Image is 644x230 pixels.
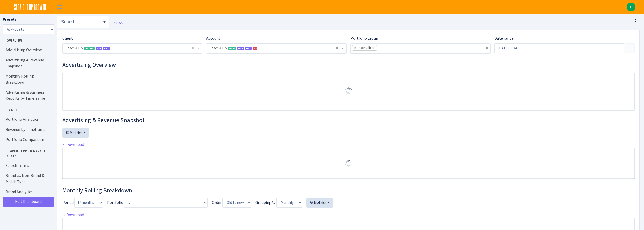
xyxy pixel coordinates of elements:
[113,21,123,25] a: Back
[3,87,53,104] a: Advertising & Business Reports by Timeframe
[344,87,352,95] img: Preloader
[486,46,488,51] span: Remove all items
[103,47,110,50] span: AMC
[3,55,53,71] a: Advertising & Revenue Snapshot
[272,200,276,205] i: Avg. daily only for these metrics:<br> Sessions<br> Units<br> Revenue<br> Spend<br> Sales<br> Cli...
[53,3,66,11] button: Toggle navigation
[3,106,53,112] span: By ASIN
[3,161,53,171] a: Search Terms
[245,47,252,50] span: Amazon Marketing Cloud
[66,46,196,51] span: Peach & Lily <span class="badge badge-success">Current</span><span class="badge badge-primary">DS...
[3,135,53,145] a: Portfolio Comparison
[255,200,276,206] label: Grouping
[63,44,202,53] span: Peach & Lily <span class="badge badge-success">Current</span><span class="badge badge-primary">DS...
[206,35,220,41] label: Account
[62,187,635,194] h3: Widget #38
[3,114,53,124] a: Portfolio Analytics
[3,147,53,158] span: Search Terms & Market Share
[3,197,54,207] a: Edit Dashboard
[494,35,514,41] label: Date range
[3,187,53,197] a: Brand Analytics
[352,45,377,51] li: Peach Slices
[3,16,16,22] label: Presets
[3,171,53,187] a: Brand vs. Non-Brand & Match Type
[3,36,53,43] span: Overview
[206,44,346,53] span: Peach & Lily <span class="badge badge-success">Seller</span><span class="badge badge-primary">DSP...
[62,35,73,41] label: Client
[350,35,378,41] label: Portfolio group
[627,3,635,11] a: E
[3,124,53,135] a: Revenue by Timeframe
[84,47,95,50] span: Current
[62,200,74,206] label: Period
[3,71,53,87] a: Monthly Rolling Breakdown
[354,45,356,50] span: ×
[344,159,352,167] img: Preloader
[62,117,635,124] h3: Widget #2
[62,212,84,217] a: Download
[96,47,102,50] span: DSP
[192,46,194,51] span: Remove all items
[237,47,244,50] span: DSP
[3,45,53,55] a: Advertising Overview
[627,3,635,11] img: Edward
[62,61,635,69] h3: Widget #1
[306,198,333,208] button: Metrics
[212,200,222,206] label: Order
[62,142,84,147] a: Download
[336,46,338,51] span: Remove all items
[253,47,257,50] span: US
[62,128,89,138] button: Metrics
[228,47,236,50] span: Seller
[210,46,340,51] span: Peach & Lily <span class="badge badge-success">Seller</span><span class="badge badge-primary">DSP...
[107,200,123,206] label: Portfolio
